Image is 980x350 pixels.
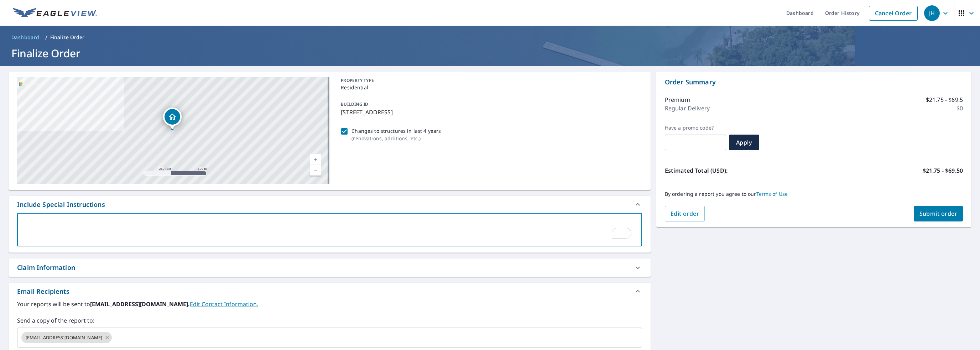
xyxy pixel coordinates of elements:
p: Changes to structures in last 4 years [351,127,441,135]
div: Dropped pin, building 1, Residential property, 2909 Salado Trl Fort Worth, TX 76118 [163,108,182,130]
p: Residential [341,84,639,91]
a: Dashboard [9,32,42,43]
p: BUILDING ID [341,101,368,107]
li: / [45,33,47,42]
p: [STREET_ADDRESS] [341,108,639,116]
div: Claim Information [17,263,75,272]
p: $21.75 - $69.50 [923,166,963,175]
div: Email Recipients [17,287,69,296]
label: Have a promo code? [665,125,726,131]
p: $0 [956,104,963,113]
label: Your reports will be sent to [17,300,642,308]
b: [EMAIL_ADDRESS][DOMAIN_NAME]. [90,300,190,308]
img: EV Logo [13,8,97,19]
span: [EMAIL_ADDRESS][DOMAIN_NAME] [21,334,106,341]
span: Apply [735,139,754,146]
span: Submit order [919,210,958,218]
a: Current Level 17, Zoom In [310,154,321,165]
div: Include Special Instructions [17,200,105,209]
p: Premium [665,95,690,104]
p: ( renovations, additions, etc. ) [351,135,441,142]
div: Claim Information [9,258,651,277]
textarea: To enrich screen reader interactions, please activate Accessibility in Grammarly extension settings [22,220,637,240]
p: Finalize Order [50,34,85,41]
button: Apply [729,135,759,150]
div: JH [924,5,940,21]
p: Order Summary [665,77,963,87]
div: Email Recipients [9,283,651,300]
p: Estimated Total (USD): [665,166,814,175]
label: Send a copy of the report to: [17,316,642,325]
p: $21.75 - $69.5 [926,95,963,104]
span: Dashboard [11,34,40,41]
button: Submit order [914,206,963,221]
button: Edit order [665,206,705,221]
a: Terms of Use [756,190,788,197]
nav: breadcrumb [9,32,971,43]
p: Regular Delivery [665,104,710,113]
p: By ordering a report you agree to our [665,191,963,197]
h1: Finalize Order [9,46,971,61]
div: [EMAIL_ADDRESS][DOMAIN_NAME] [21,332,112,343]
a: Cancel Order [869,6,918,21]
div: Include Special Instructions [9,196,651,213]
a: Current Level 17, Zoom Out [310,165,321,176]
p: PROPERTY TYPE [341,77,639,84]
a: EditContactInfo [190,300,258,308]
span: Edit order [671,210,699,218]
